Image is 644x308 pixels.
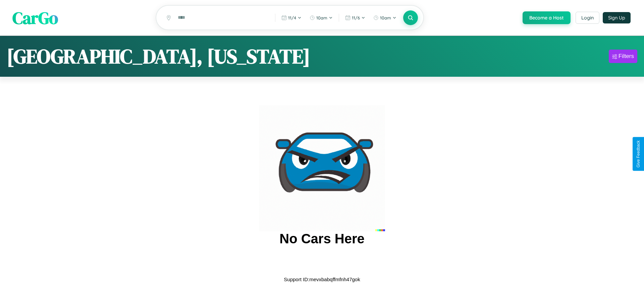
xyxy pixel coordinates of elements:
span: 10am [316,15,327,20]
button: Sign Up [603,12,631,23]
h1: [GEOGRAPHIC_DATA], [US_STATE] [7,43,310,70]
p: Support ID: mevxbabqffmfnh47gok [284,275,360,284]
span: 11 / 6 [352,15,360,20]
button: 10am [370,12,400,23]
button: Become a Host [523,11,571,24]
button: Filters [609,50,637,63]
button: 11/6 [342,12,369,23]
span: 10am [380,15,391,20]
span: 11 / 4 [288,15,296,20]
h2: No Cars Here [279,231,364,246]
span: CarGo [12,6,58,29]
div: Filters [619,53,634,60]
button: 11/4 [278,12,305,23]
div: Give Feedback [636,140,641,168]
img: car [259,105,385,231]
button: 10am [306,12,336,23]
button: Login [576,12,599,24]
